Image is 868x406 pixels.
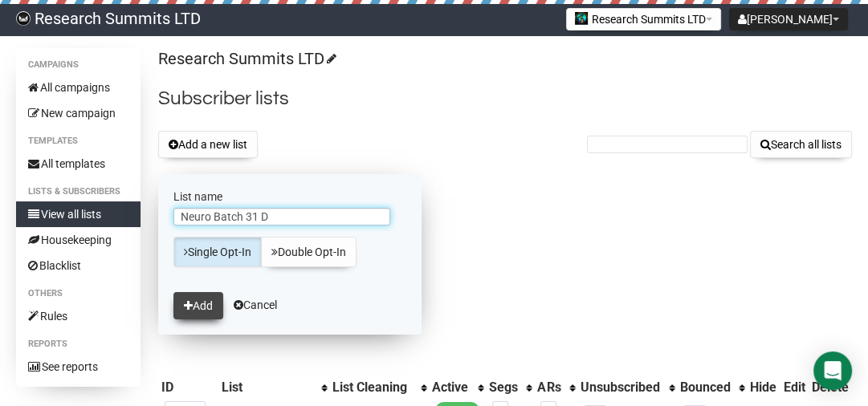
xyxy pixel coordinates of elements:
a: Research Summits LTD [158,49,334,68]
a: New campaign [16,100,141,126]
div: Open Intercom Messenger [813,351,852,390]
th: ID: No sort applied, sorting is disabled [158,376,218,399]
th: Segs: No sort applied, activate to apply an ascending sort [486,376,534,399]
th: Delete: No sort applied, sorting is disabled [809,376,852,399]
li: Templates [16,132,141,151]
div: Bounced [680,380,731,396]
a: All templates [16,151,141,177]
button: Add a new list [158,131,258,158]
th: Active: No sort applied, activate to apply an ascending sort [429,376,486,399]
th: Unsubscribed: No sort applied, activate to apply an ascending sort [577,376,677,399]
li: Others [16,284,141,303]
div: Unsubscribed [581,380,661,396]
a: View all lists [16,201,141,227]
div: Segs [489,380,518,396]
th: Bounced: No sort applied, activate to apply an ascending sort [677,376,748,399]
div: Active [432,380,470,396]
button: Research Summits LTD [566,8,721,30]
a: Blacklist [16,253,141,278]
div: ARs [537,380,560,396]
a: See reports [16,354,141,380]
button: [PERSON_NAME] [729,8,848,30]
th: Edit: No sort applied, sorting is disabled [780,376,808,399]
a: Housekeeping [16,227,141,253]
th: Hide: No sort applied, sorting is disabled [747,376,780,399]
button: Search all lists [750,131,852,158]
a: All campaigns [16,75,141,100]
a: Single Opt-In [173,237,262,267]
div: Edit [783,380,805,396]
th: ARs: No sort applied, activate to apply an ascending sort [534,376,577,399]
label: List name [173,189,406,204]
div: Delete [812,380,849,396]
th: List: No sort applied, activate to apply an ascending sort [218,376,329,399]
button: Add [173,292,223,319]
div: List [222,380,313,396]
input: The name of your new list [173,208,390,225]
h2: Subscriber lists [158,84,852,113]
a: Rules [16,303,141,329]
li: Campaigns [16,55,141,75]
img: bccbfd5974049ef095ce3c15df0eef5a [16,11,31,26]
li: Lists & subscribers [16,182,141,201]
a: Double Opt-In [261,237,357,267]
div: Hide [750,380,776,396]
div: List Cleaning [332,380,413,396]
a: Cancel [234,298,277,311]
li: Reports [16,335,141,354]
th: List Cleaning: No sort applied, activate to apply an ascending sort [329,376,429,399]
img: 2.jpg [575,12,588,25]
div: ID [161,380,214,396]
